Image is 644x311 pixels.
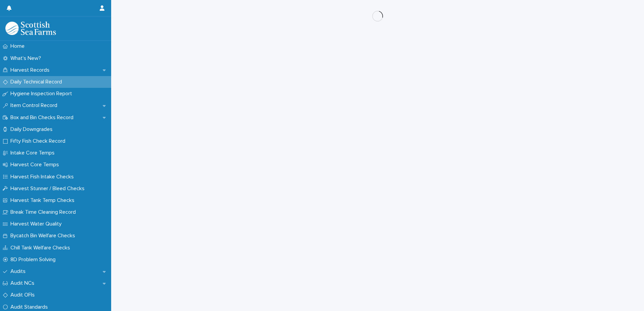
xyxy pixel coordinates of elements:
[8,280,40,286] p: Audit NCs
[8,174,79,180] p: Harvest Fish Intake Checks
[8,256,61,263] p: 8D Problem Solving
[8,245,75,251] p: Chill Tank Welfare Checks
[8,150,60,156] p: Intake Core Temps
[8,67,55,73] p: Harvest Records
[8,114,79,121] p: Box and Bin Checks Record
[8,197,80,204] p: Harvest Tank Temp Checks
[8,268,31,275] p: Audits
[8,209,81,215] p: Break Time Cleaning Record
[8,55,46,62] p: What's New?
[8,185,90,192] p: Harvest Stunner / Bleed Checks
[8,43,30,49] p: Home
[5,22,56,35] img: mMrefqRFQpe26GRNOUkG
[8,221,67,227] p: Harvest Water Quality
[8,102,63,109] p: Item Control Record
[8,233,80,239] p: Bycatch Bin Welfare Checks
[8,138,71,144] p: Fifty Fish Check Record
[8,292,40,298] p: Audit OFIs
[8,79,67,85] p: Daily Technical Record
[8,126,58,133] p: Daily Downgrades
[8,162,64,168] p: Harvest Core Temps
[8,304,53,310] p: Audit Standards
[8,91,77,97] p: Hygiene Inspection Report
